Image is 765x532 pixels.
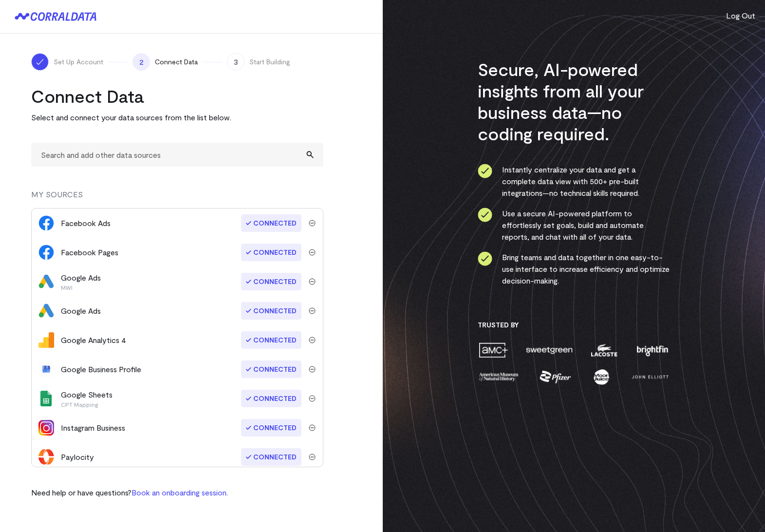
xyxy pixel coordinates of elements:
[478,368,520,385] img: amnh-5afada46.png
[38,303,54,319] img: google_ads-c8121f33.png
[309,307,316,314] img: trash-40e54a27.svg
[38,391,54,406] img: google_sheets-5a4bad8e.svg
[630,368,670,385] img: john-elliott-25751c40.png
[241,214,301,232] span: Connected
[309,278,316,285] img: trash-40e54a27.svg
[31,112,323,123] p: Select and connect your data sources from the list below.
[38,245,54,260] img: facebook_pages-56946ca1.svg
[61,334,126,346] div: Google Analytics 4
[309,249,316,256] img: trash-40e54a27.svg
[61,389,112,408] div: Google Sheets
[241,244,301,261] span: Connected
[590,342,618,359] img: lacoste-7a6b0538.png
[241,390,301,407] span: Connected
[38,449,54,465] img: paylocity-4997edbb.svg
[61,400,112,408] p: CPT Mapping
[132,53,150,71] span: 2
[309,220,316,227] img: trash-40e54a27.svg
[38,361,54,377] img: google_business_profile-01dad752.svg
[241,361,301,378] span: Connected
[478,208,492,222] img: ico-check-circle-4b19435c.svg
[309,454,316,460] img: trash-40e54a27.svg
[478,164,492,178] img: ico-check-circle-4b19435c.svg
[309,424,316,431] img: trash-40e54a27.svg
[478,208,670,243] li: Use a secure AI-powered platform to effortlessly set goals, build and automate reports, and chat ...
[38,215,54,231] img: facebook_ads-56946ca1.svg
[478,164,670,199] li: Instantly centralize your data and get a complete data view with 500+ pre-built integrations—no t...
[525,342,574,359] img: sweetgreen-1d1fb32c.png
[61,272,101,291] div: Google Ads
[478,321,670,329] h3: Trusted By
[592,368,611,385] img: moon-juice-c312e729.png
[61,305,101,317] div: Google Ads
[309,395,316,402] img: trash-40e54a27.svg
[38,274,54,289] img: google_ads-c8121f33.png
[38,420,54,436] img: instagram_business-39503cfc.png
[61,422,125,434] div: Instagram Business
[309,366,316,373] img: trash-40e54a27.svg
[241,302,301,320] span: Connected
[249,57,290,67] span: Start Building
[61,217,111,229] div: Facebook Ads
[478,251,670,286] li: Bring teams and data together in one easy-to-use interface to increase efficiency and optimize de...
[634,342,670,359] img: brightfin-a251e171.png
[31,189,323,208] div: MY SOURCES
[309,337,316,343] img: trash-40e54a27.svg
[155,57,198,67] span: Connect Data
[31,143,323,167] input: Search and add other data sources
[61,451,94,463] div: Paylocity
[35,57,45,67] img: ico-check-white-5ff98cb1.svg
[31,487,228,498] p: Need help or have questions?
[227,53,244,71] span: 3
[131,488,228,497] a: Book an onboarding session.
[61,284,101,291] p: MWI
[54,57,103,67] span: Set Up Account
[38,332,54,348] img: google_analytics_4-4ee20295.svg
[61,247,118,258] div: Facebook Pages
[726,10,755,21] button: Log Out
[241,331,301,349] span: Connected
[478,251,492,266] img: ico-check-circle-4b19435c.svg
[241,273,301,290] span: Connected
[539,368,572,385] img: pfizer-e137f5fc.png
[478,342,509,359] img: amc-0b11a8f1.png
[241,419,301,437] span: Connected
[478,58,670,144] h3: Secure, AI-powered insights from all your business data—no coding required.
[241,448,301,466] span: Connected
[31,85,323,107] h2: Connect Data
[61,363,141,375] div: Google Business Profile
